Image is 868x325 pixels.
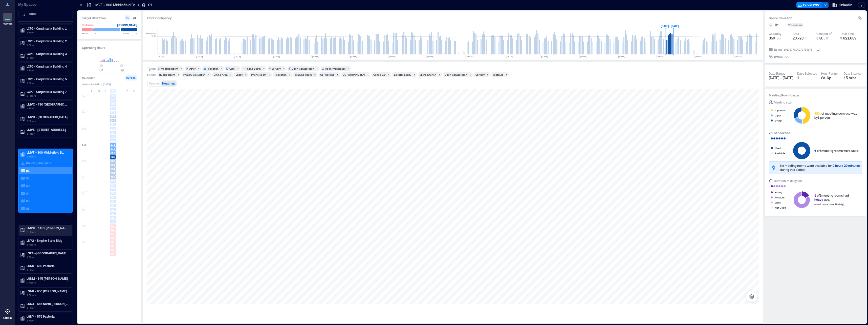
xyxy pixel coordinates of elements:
[82,94,85,98] span: 8a
[735,55,742,58] text: [DATE]
[27,302,69,306] p: LSNX - 645 North [PERSON_NAME]
[445,73,467,76] div: Open Collaboration
[26,169,30,173] p: 01
[27,81,69,85] p: 1 Floor
[343,73,365,76] div: CO-WORKING (1A)
[26,207,30,211] p: 06
[840,32,854,36] div: Total cost
[814,203,844,206] span: (used more than 7h daily)
[161,67,178,70] div: Meeting Room
[844,71,861,75] div: Data Interval
[295,73,312,76] div: Training Room
[775,146,781,151] div: Used
[313,73,316,76] div: 2
[229,67,235,70] div: Cafe
[82,224,85,228] span: 4p
[147,73,156,77] div: Labels
[27,293,69,297] p: 2 Floors
[316,67,319,70] div: 1
[111,248,114,252] span: 52
[797,75,817,80] div: 1
[117,23,137,28] div: [PERSON_NAME]
[111,107,115,110] span: 211
[541,55,548,58] text: [DATE]
[111,94,115,98] span: 124
[98,89,100,93] span: M
[111,212,114,215] span: 82
[475,73,485,76] div: Servery
[27,68,69,72] p: 1 Floor
[288,73,291,76] div: 2
[111,139,115,143] span: 123
[111,143,115,147] span: 171
[27,255,69,259] p: 1 Floor
[123,32,137,35] span: Above %
[27,238,69,242] p: LNY2 - Empire State Bldg
[775,118,782,123] div: 3+ ppl
[777,36,781,40] span: ppl
[111,103,115,106] span: 156
[769,71,785,75] div: Date Range
[148,80,161,86] button: Spaces
[82,23,94,28] div: Underuse
[27,318,69,322] p: 1 Floor
[775,195,785,200] div: Medium
[27,26,69,30] p: LCP2 - Carpinteria Building 1
[774,130,790,135] div: At peak use
[207,73,210,76] div: 4
[814,149,859,153] div: of 6 meeting rooms were used.
[325,67,346,70] div: Open Workspace
[787,23,804,27] div: 27 spaces
[120,68,124,72] span: 6p
[27,94,69,98] p: 2 Floors
[27,230,69,234] p: 2 Floors
[147,15,759,21] div: Floor Occupancy
[111,228,114,232] span: 62
[27,154,69,158] p: 6 Floors
[111,115,115,118] span: 252
[844,75,862,80] div: 15 mins
[780,164,860,172] div: No meeting rooms were available for during this period
[784,54,790,59] div: 720
[111,188,115,191] span: 171
[814,193,849,201] div: of 6 meeting rooms had use.
[26,176,30,180] p: 02
[82,32,96,35] span: Below %
[82,175,85,179] span: 1p
[1,11,14,27] a: Analytics
[111,98,115,102] span: 145
[27,226,69,230] p: LMVG - 1101 [PERSON_NAME] B7
[133,89,135,93] span: S
[27,132,69,136] p: 1 Floor
[111,232,114,236] span: 53
[111,159,115,163] span: 387
[3,316,12,319] p: Settings
[27,39,69,43] p: LCP3 - Carpinteria Building 2
[111,111,115,114] span: 229
[148,3,152,8] p: 01
[618,55,625,58] text: [DATE]
[229,73,232,76] div: 2
[94,3,136,8] p: LMVF - 800 Middlefield B1
[27,251,69,255] p: LSFA - [GEOGRAPHIC_DATA]
[82,127,86,130] span: 10a
[126,89,128,93] span: F
[246,67,261,70] div: Phone Booth
[82,111,85,114] span: 9a
[821,71,838,75] div: Hour Range
[793,32,799,36] div: Area
[814,194,816,197] span: 1
[775,23,779,28] span: 01
[27,280,69,285] p: 0 Floors
[111,119,115,122] span: 246
[82,45,137,50] h3: Operating Hours
[27,106,69,110] p: 1 Floor
[793,36,804,40] span: 20,723
[119,89,121,93] span: T
[797,71,817,75] div: Days Selected
[27,242,69,247] p: 5 Floors
[805,36,808,40] span: ft²
[292,67,314,70] div: Open Collaboration
[506,55,513,58] text: [DATE]
[366,73,370,76] div: 1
